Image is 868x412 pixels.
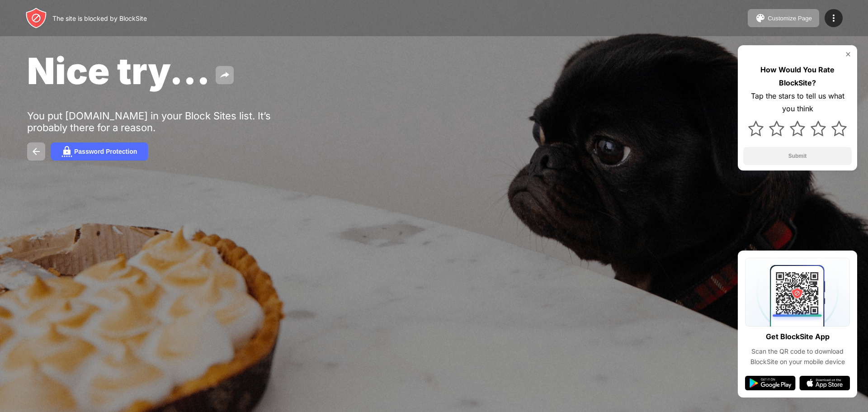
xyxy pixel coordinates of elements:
img: rate-us-close.svg [844,51,852,58]
button: Customize Page [748,9,819,27]
div: How Would You Rate BlockSite? [743,63,852,90]
img: star.svg [790,121,805,136]
img: star.svg [748,121,764,136]
img: star.svg [831,121,847,136]
img: qrcode.svg [745,258,850,327]
img: header-logo.svg [25,7,47,29]
span: Nice try... [27,49,210,93]
div: Tap the stars to tell us what you think [743,90,852,116]
div: Scan the QR code to download BlockSite on your mobile device [745,346,850,367]
img: app-store.svg [799,376,850,390]
img: back.svg [31,146,42,157]
img: share.svg [219,70,230,81]
img: star.svg [811,121,826,136]
div: Password Protection [74,148,137,155]
button: Password Protection [51,142,148,161]
div: You put [DOMAIN_NAME] in your Block Sites list. It’s probably there for a reason. [27,110,307,133]
button: Submit [743,147,852,165]
div: Customize Page [768,15,812,22]
div: Get BlockSite App [766,330,830,343]
img: menu-icon.svg [828,13,839,24]
img: password.svg [61,146,72,157]
img: pallet.svg [755,13,766,24]
div: The site is blocked by BlockSite [52,14,147,22]
img: star.svg [769,121,784,136]
img: google-play.svg [745,376,796,390]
